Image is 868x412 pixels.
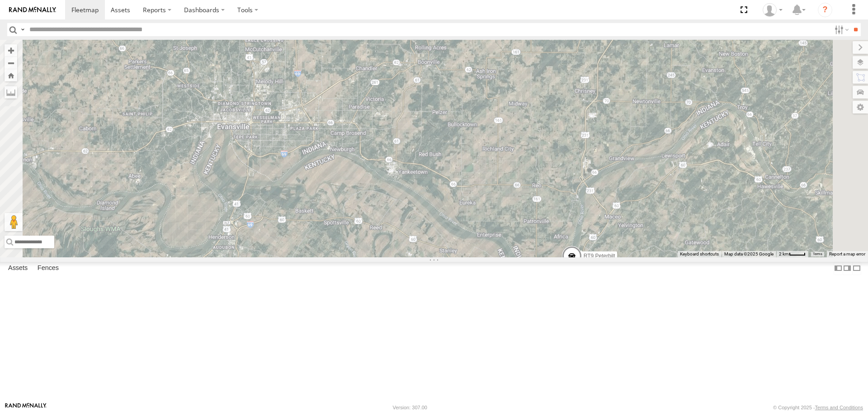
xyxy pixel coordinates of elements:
[5,403,47,412] a: Visit our Website
[9,7,56,13] img: rand-logo.svg
[815,405,863,410] a: Terms and Conditions
[584,253,615,260] span: RT9 Peterbilt
[831,23,850,36] label: Search Filter Options
[393,405,427,410] div: Version: 307.00
[5,86,17,99] label: Measure
[852,262,861,275] label: Hide Summary Table
[776,251,808,257] button: Map Scale: 2 km per 33 pixels
[33,262,63,275] label: Fences
[5,44,17,57] button: Zoom in
[680,251,719,257] button: Keyboard shortcuts
[724,251,774,256] span: Map data ©2025 Google
[779,251,789,256] span: 2 km
[829,251,865,256] a: Report a map error
[5,57,17,69] button: Zoom out
[813,252,822,256] a: Terms (opens in new tab)
[773,405,863,410] div: © Copyright 2025 -
[5,213,23,231] button: Drag Pegman onto the map to open Street View
[19,23,26,36] label: Search Query
[5,69,17,81] button: Zoom Home
[759,3,786,17] div: Nathan Stone
[853,101,868,114] label: Map Settings
[843,262,852,275] label: Dock Summary Table to the Right
[834,262,843,275] label: Dock Summary Table to the Left
[818,3,832,17] i: ?
[4,262,32,275] label: Assets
